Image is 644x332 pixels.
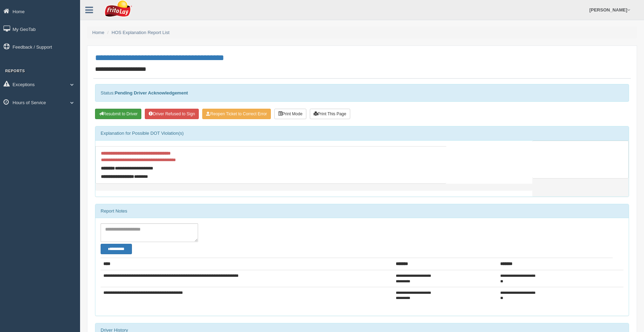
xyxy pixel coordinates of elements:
[274,109,306,119] button: Print Mode
[115,90,188,96] strong: Pending Driver Acknowledgement
[95,126,629,140] div: Explanation for Possible DOT Violation(s)
[145,109,199,119] button: Driver Refused to Sign
[202,109,271,119] button: Reopen Ticket
[95,204,629,218] div: Report Notes
[95,109,141,119] button: Resubmit To Driver
[92,30,104,35] a: Home
[112,30,170,35] a: HOS Explanation Report List
[310,109,350,119] button: Print This Page
[95,84,629,102] div: Status:
[101,244,132,254] button: Change Filter Options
